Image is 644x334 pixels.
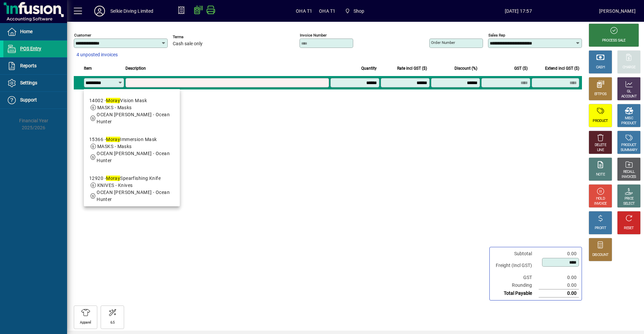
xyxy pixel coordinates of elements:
span: MASKS - Masks [97,105,132,110]
a: Reports [3,58,67,74]
div: NOTE [596,172,605,177]
em: Moray [106,137,120,142]
mat-label: Customer [74,33,91,38]
div: INVOICES [622,175,636,180]
div: Apparel [80,320,91,325]
span: OCEAN [PERSON_NAME] - Ocean Hunter [97,151,170,163]
div: CASH [596,65,605,70]
span: Discount (%) [454,65,477,72]
button: Profile [89,5,110,17]
span: [DATE] 17:57 [438,6,599,16]
em: Moray [106,176,120,181]
span: OCEAN [PERSON_NAME] - Ocean Hunter [97,190,170,202]
span: Cash sale only [173,41,203,47]
span: Settings [20,80,37,85]
span: Reports [20,63,37,68]
span: OCEAN [PERSON_NAME] - Ocean Hunter [97,112,170,124]
span: Shop [354,6,365,16]
span: Home [20,29,33,34]
span: GST ($) [514,65,528,72]
td: 0.00 [539,274,579,281]
span: Shop [342,5,367,17]
div: LINE [597,148,604,153]
mat-option: 12920 - Moray Spearfishing Knife [84,170,180,208]
span: Rate incl GST ($) [397,65,427,72]
button: 4 unposted invoices [74,49,120,61]
div: 12920 - Spearfishing Knife [89,175,174,182]
span: KNIVES - Knives [97,183,133,188]
div: EFTPOS [594,92,607,97]
span: 4 unposted invoices [76,51,118,58]
span: Terms [173,35,213,39]
td: Freight (Incl GST) [492,258,539,274]
div: SUMMARY [621,148,637,153]
mat-option: 15366 - Moray Immersion Mask [84,131,180,170]
a: Home [3,23,67,40]
div: MISC [625,116,633,121]
div: [PERSON_NAME] [599,6,636,16]
span: Description [125,65,146,72]
span: OHA T1 [319,6,335,16]
div: SELECT [623,201,635,206]
span: Quantity [361,65,377,72]
td: Rounding [492,281,539,289]
em: Moray [106,98,120,103]
div: ACCOUNT [621,94,637,99]
span: Support [20,97,37,103]
span: POS Entry [20,46,41,51]
div: INVOICE [594,201,606,206]
a: Settings [3,75,67,91]
div: PRODUCT [621,121,636,126]
mat-label: Invoice number [300,33,327,38]
td: Total Payable [492,289,539,297]
td: 0.00 [539,281,579,289]
div: Selkie Diving Limited [110,6,154,16]
div: 6.5 [110,320,115,325]
div: 14002 - Vision Mask [89,97,174,104]
div: PROCESS SALE [602,38,626,43]
div: HOLD [596,196,605,201]
mat-option: 14002 - Moray Vision Mask [84,92,180,131]
span: Extend incl GST ($) [545,65,579,72]
td: GST [492,274,539,281]
div: PROFIT [595,226,606,231]
mat-label: Sales rep [488,33,505,38]
div: RECALL [623,170,635,175]
div: PRICE [625,196,634,201]
span: OHA T1 [296,6,312,16]
div: 15366 - Immersion Mask [89,136,174,143]
div: GL [627,89,631,94]
td: Subtotal [492,250,539,258]
div: PRODUCT [593,119,608,124]
span: Item [84,65,92,72]
td: 0.00 [539,289,579,297]
div: RESET [624,226,634,231]
div: PRODUCT [621,143,636,148]
mat-label: Order number [431,40,455,45]
td: 0.00 [539,250,579,258]
span: MASKS - Masks [97,144,132,149]
div: DISCOUNT [592,253,608,258]
div: DELETE [595,143,606,148]
a: Support [3,92,67,109]
div: CHARGE [623,65,636,70]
